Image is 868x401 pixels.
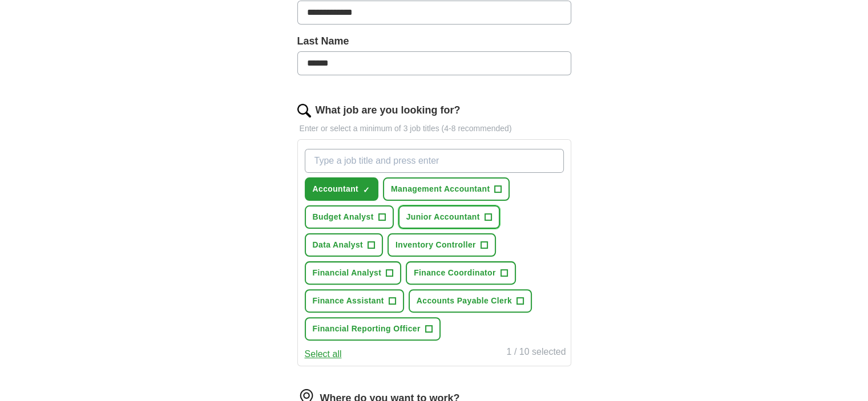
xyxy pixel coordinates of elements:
button: Junior Accountant [398,205,500,229]
button: Select all [305,347,342,361]
span: Management Accountant [391,183,490,195]
span: Financial Analyst [313,267,382,279]
p: Enter or select a minimum of 3 job titles (4-8 recommended) [297,123,571,135]
span: Financial Reporting Officer [313,323,421,335]
button: Budget Analyst [305,205,394,229]
span: Budget Analyst [313,211,374,223]
span: Junior Accountant [406,211,480,223]
input: Type a job title and press enter [305,149,564,173]
button: Inventory Controller [387,233,496,257]
button: Data Analyst [305,233,383,257]
button: Management Accountant [383,177,510,201]
label: Last Name [297,34,571,49]
span: ✓ [363,185,370,195]
button: Finance Coordinator [406,261,516,285]
div: 1 / 10 selected [506,345,566,361]
img: search.png [297,104,311,118]
span: Data Analyst [313,239,364,251]
label: What job are you looking for? [316,103,461,118]
button: Financial Analyst [305,261,402,285]
button: Accounts Payable Clerk [409,289,532,313]
span: Inventory Controller [395,239,476,251]
span: Finance Coordinator [414,267,496,279]
button: Finance Assistant [305,289,404,313]
span: Accounts Payable Clerk [417,295,512,307]
button: Accountant✓ [305,177,379,201]
button: Financial Reporting Officer [305,317,441,341]
span: Finance Assistant [313,295,384,307]
span: Accountant [313,183,359,195]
